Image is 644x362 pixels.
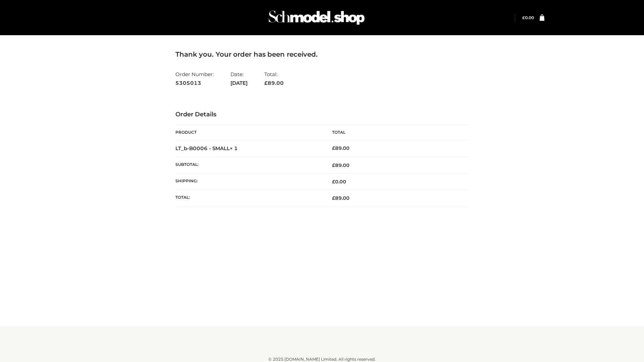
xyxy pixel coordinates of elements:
h3: Thank you. Your order has been received. [175,50,469,58]
img: Schmodel Admin 964 [266,4,367,31]
span: £ [332,145,335,151]
strong: LT_b-B0006 - SMALL [175,145,238,152]
span: £ [332,195,335,201]
bdi: 0.00 [332,179,346,185]
a: £0.00 [522,15,534,20]
span: 89.00 [332,162,350,168]
th: Total: [175,190,322,206]
bdi: 89.00 [332,145,350,151]
h3: Order Details [175,111,469,118]
th: Subtotal: [175,157,322,173]
strong: [DATE] [230,79,248,87]
th: Product [175,125,322,140]
th: Shipping: [175,174,322,190]
span: £ [332,179,335,185]
bdi: 0.00 [522,15,534,20]
span: £ [332,162,335,168]
span: 89.00 [332,195,350,201]
span: £ [522,15,525,20]
span: £ [264,80,268,86]
th: Total [322,125,469,140]
li: Order Number: [175,68,214,89]
span: 89.00 [264,80,284,86]
li: Total: [264,68,284,89]
strong: 5305013 [175,79,214,87]
strong: × 1 [230,145,238,152]
li: Date: [230,68,248,89]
